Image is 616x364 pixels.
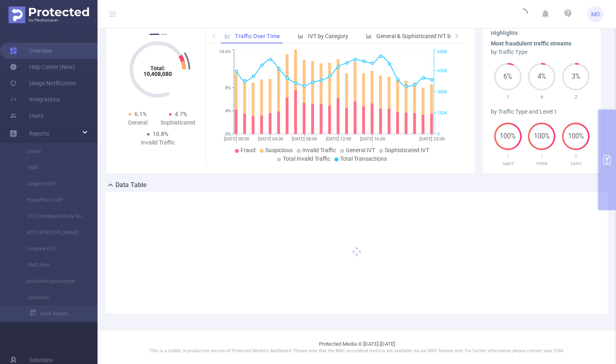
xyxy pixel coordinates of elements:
tspan: 0 [437,131,440,137]
span: General & Sophisticated IVT by Category [376,33,478,39]
p: 2359 [525,160,559,168]
div: Sophisticated [158,118,198,127]
tspan: 150K [437,110,447,116]
span: Reports [29,130,49,137]
span: Fraud [241,147,256,153]
div: by Traffic Type [491,48,593,56]
button: 2 [161,34,167,35]
tspan: 450K [437,68,447,73]
span: IVT by Category [308,33,348,39]
tspan: 0% [225,131,231,137]
img: Protected Media [9,6,89,23]
tspan: 10,408,080 [143,71,172,77]
a: Reports [29,125,49,142]
tspan: 14.6% [219,50,231,55]
div: Invalid Traffic [138,138,178,147]
i: icon: right [454,33,459,38]
p: 2 [559,93,593,101]
span: Invalid Traffic [302,147,336,153]
tspan: 300K [437,89,447,95]
span: Total Transactions [340,155,387,162]
div: General [117,118,158,127]
span: 10.8% [153,131,168,137]
button: 1 [150,34,159,35]
span: Total Invalid Traffic [283,155,330,162]
span: Suspicious [265,147,293,153]
tspan: [DATE] 00:00 [224,136,249,142]
i: icon: bar-chart [366,33,372,39]
tspan: Total: [150,65,165,71]
a: Help Center (New) [10,59,75,75]
tspan: [DATE] 23:00 [419,136,445,142]
i: icon: line-chart [225,33,230,39]
span: Sophisticated IVT [385,147,429,153]
i: icon: left [212,33,217,38]
h2: Data Table [115,180,147,190]
span: 100% [494,133,522,140]
span: MD [591,6,600,22]
tspan: [DATE] 12:00 [326,136,351,142]
b: Most fraudulent traffic streams [491,40,571,47]
a: Users [10,108,43,124]
span: 6% [494,73,522,80]
span: 3% [562,73,590,80]
i: icon: loading [518,9,528,20]
span: Traffic Over Time [235,33,280,39]
a: Usage Notification [10,75,76,91]
tspan: [DATE] 08:00 [292,136,317,142]
span: 100% [562,133,590,140]
span: 6.1% [134,111,147,117]
div: by Traffic Type and Level 1 [491,108,593,116]
p: 1 [525,153,559,161]
p: 6 [525,93,559,101]
span: 4.7% [175,111,187,117]
i: icon: bar-chart [298,33,304,39]
tspan: 600K [437,50,447,55]
tspan: [DATE] 16:00 [360,136,385,142]
p: 1 [491,93,525,101]
p: 1697 [559,160,593,168]
a: Overview [10,43,52,59]
p: 6 [559,153,593,161]
span: 100% [528,133,555,140]
p: 1 [491,153,525,161]
span: General IVT [346,147,375,153]
span: 4% [528,73,555,80]
tspan: [DATE] 04:00 [258,136,283,142]
tspan: 8% [225,85,231,90]
p: This is a stable, in production version of Protected Media's dashboard. Please note that the MRC ... [118,348,596,355]
p: 2407 [491,160,525,168]
a: Integrations [10,91,60,108]
tspan: 4% [225,108,231,114]
h3: Highlights [491,29,593,37]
